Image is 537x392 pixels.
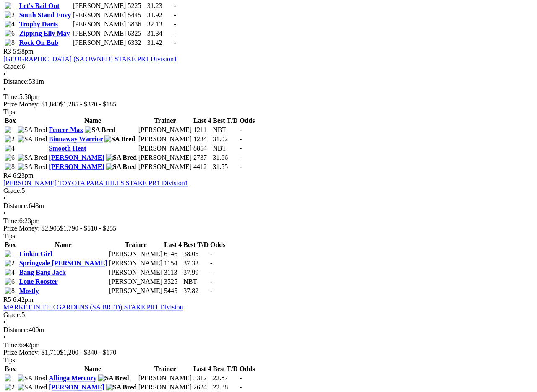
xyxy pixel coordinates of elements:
[109,287,163,295] td: [PERSON_NAME]
[19,278,58,285] a: Lone Rooster
[3,187,534,195] div: 5
[109,268,163,277] td: [PERSON_NAME]
[210,278,212,285] span: -
[106,163,137,171] img: SA Bred
[3,319,6,326] span: •
[210,241,226,249] th: Odds
[193,117,211,125] th: Last 4
[210,250,212,257] span: -
[3,172,11,179] span: R4
[5,154,15,161] img: 6
[5,117,16,124] span: Box
[72,2,126,10] td: [PERSON_NAME]
[138,374,192,382] td: [PERSON_NAME]
[212,144,238,153] td: NBT
[85,126,115,134] img: SA Bred
[138,163,192,171] td: [PERSON_NAME]
[5,250,15,258] img: 1
[49,374,96,382] a: Allinga Mercury
[5,39,15,47] img: 8
[240,154,242,161] span: -
[5,2,15,10] img: 1
[18,126,47,134] img: SA Bred
[3,341,534,349] div: 6:42pm
[3,326,29,333] span: Distance:
[240,135,242,143] span: -
[138,126,192,134] td: [PERSON_NAME]
[212,365,238,373] th: Best T/D
[3,202,29,209] span: Distance:
[3,326,534,334] div: 400m
[49,126,83,133] a: Fencer Max
[127,2,146,10] td: 5225
[193,144,211,153] td: 8854
[19,11,71,18] a: South Stand Envy
[3,334,6,341] span: •
[18,384,47,391] img: SA Bred
[193,126,211,134] td: 1211
[3,63,22,70] span: Grade:
[164,241,182,249] th: Last 4
[3,48,11,55] span: R3
[212,126,238,134] td: NBT
[5,260,15,267] img: 2
[138,135,192,143] td: [PERSON_NAME]
[3,349,534,356] div: Prize Money: $1,710
[174,11,176,18] span: -
[18,163,47,171] img: SA Bred
[239,117,255,125] th: Odds
[48,365,137,373] th: Name
[49,384,104,391] a: [PERSON_NAME]
[5,384,15,391] img: 2
[210,287,212,294] span: -
[49,145,86,152] a: Smooth Heat
[147,11,173,19] td: 31.92
[5,365,16,372] span: Box
[193,383,211,392] td: 2624
[127,29,146,38] td: 6325
[147,2,173,10] td: 31.23
[19,21,58,28] a: Trophy Darts
[5,145,15,152] img: 4
[3,356,15,363] span: Tips
[212,117,238,125] th: Best T/D
[147,20,173,29] td: 32.13
[72,29,126,38] td: [PERSON_NAME]
[174,39,176,46] span: -
[164,287,182,295] td: 5445
[193,374,211,382] td: 3312
[19,250,52,257] a: Linkin Girl
[3,101,534,108] div: Prize Money: $1,840
[109,241,163,249] th: Trainer
[5,278,15,286] img: 6
[3,202,534,210] div: 643m
[239,365,255,373] th: Odds
[5,21,15,28] img: 4
[3,63,534,70] div: 6
[138,144,192,153] td: [PERSON_NAME]
[72,20,126,29] td: [PERSON_NAME]
[164,259,182,267] td: 1154
[183,278,209,286] td: NBT
[240,374,242,382] span: -
[138,365,192,373] th: Trainer
[164,250,182,258] td: 6146
[3,78,29,85] span: Distance:
[183,241,209,249] th: Best T/D
[212,153,238,162] td: 31.66
[193,163,211,171] td: 4412
[3,311,22,318] span: Grade:
[240,163,242,170] span: -
[164,268,182,277] td: 3113
[3,195,6,202] span: •
[48,117,137,125] th: Name
[3,93,534,101] div: 5:58pm
[106,154,137,161] img: SA Bred
[138,117,192,125] th: Trainer
[212,374,238,382] td: 22.87
[212,163,238,171] td: 31.55
[5,269,15,276] img: 4
[127,39,146,47] td: 6332
[13,48,34,55] span: 5:58pm
[3,70,6,78] span: •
